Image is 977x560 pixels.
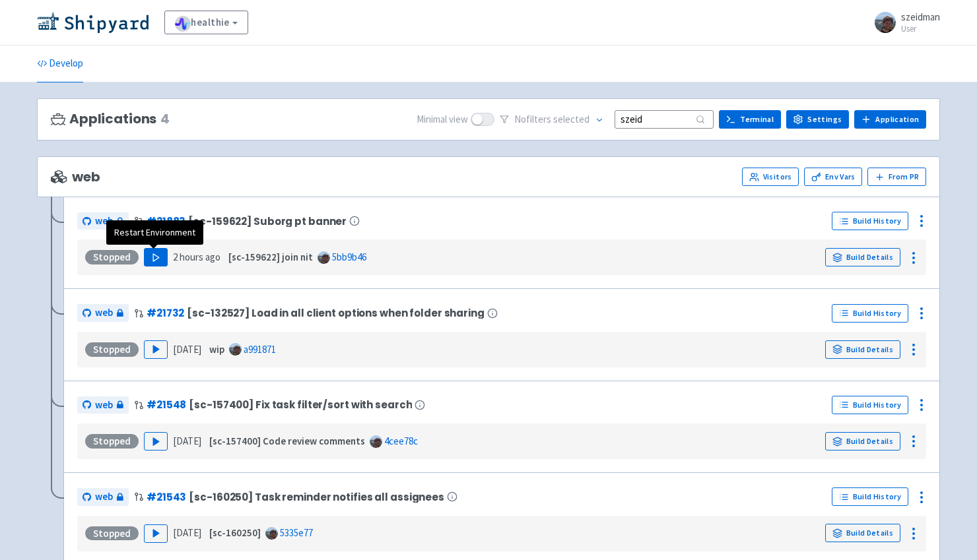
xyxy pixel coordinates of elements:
[825,432,900,451] a: Build Details
[173,251,220,263] time: 2 hours ago
[786,110,849,129] a: Settings
[209,526,261,539] strong: [sc-160250]
[95,214,113,229] span: web
[825,248,900,266] a: Build Details
[901,24,940,33] small: User
[825,524,900,542] a: Build Details
[144,248,168,266] button: Play
[228,251,313,263] strong: [sc-159622] join nit
[832,212,908,230] a: Build History
[164,11,248,34] a: healthie
[77,488,129,506] a: web
[553,113,590,125] span: selected
[144,524,168,543] button: Play
[95,305,113,321] span: web
[514,112,590,127] span: No filter s
[832,487,908,506] a: Build History
[85,342,139,357] div: Stopped
[832,396,908,414] a: Build History
[37,12,149,33] img: Shipyard logo
[173,343,201,356] time: [DATE]
[173,435,201,447] time: [DATE]
[85,526,139,541] div: Stopped
[825,340,900,359] a: Build Details
[144,432,168,451] button: Play
[209,343,224,356] strong: wip
[187,307,484,319] span: [sc-132527] Load in all client options when folder sharing
[77,304,129,322] a: web
[901,11,940,23] span: szeidman
[77,396,129,414] a: web
[147,398,186,412] a: #21548
[867,168,926,186] button: From PR
[95,398,113,413] span: web
[280,526,313,539] a: 5335e77
[85,434,139,449] div: Stopped
[51,111,170,127] h3: Applications
[147,306,184,320] a: #21732
[37,46,83,82] a: Develop
[615,110,714,128] input: Search...
[85,250,139,264] div: Stopped
[209,435,365,447] strong: [sc-157400] Code review comments
[832,304,908,323] a: Build History
[147,490,186,504] a: #21543
[189,399,412,410] span: [sc-157400] Fix task filter/sort with search
[332,251,366,263] a: 5bb9b46
[77,212,129,230] a: web
[51,170,100,185] span: web
[384,435,418,447] a: 4cee78c
[804,168,862,186] a: Env Vars
[147,214,185,228] a: #21883
[417,112,468,127] span: Minimal view
[867,12,940,33] a: szeidman User
[188,216,347,227] span: [sc-159622] Suborg pt banner
[742,168,799,186] a: Visitors
[189,491,444,503] span: [sc-160250] Task reminder notifies all assignees
[719,110,781,129] a: Terminal
[173,526,201,539] time: [DATE]
[144,340,168,359] button: Play
[854,110,926,129] a: Application
[160,111,170,127] span: 4
[244,343,276,356] a: a991871
[95,489,113,505] span: web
